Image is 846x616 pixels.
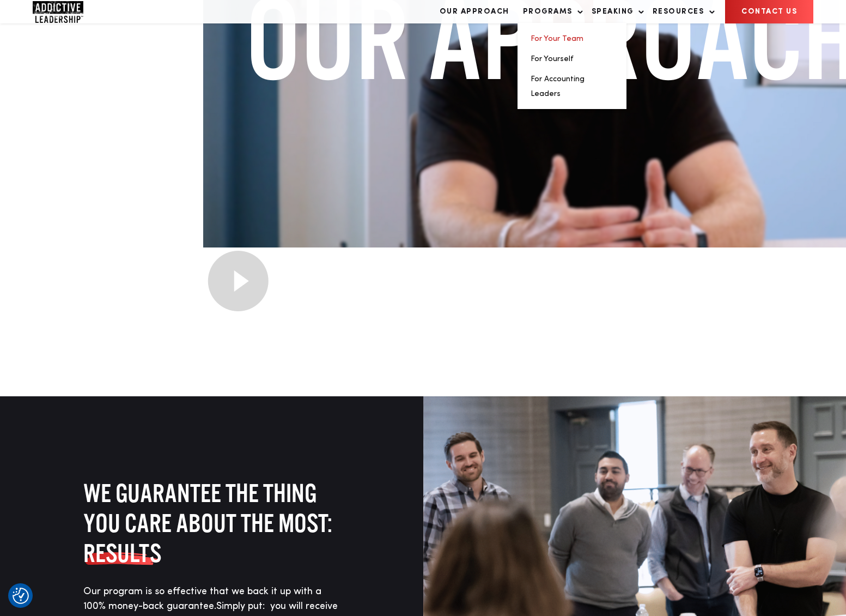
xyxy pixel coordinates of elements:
[203,247,272,315] img: Play video
[586,1,644,23] a: Speaking
[83,478,339,568] h2: WE GUARANTEE THE THING YOU CARE ABOUT THE MOST:
[33,1,83,23] img: Company Logo
[13,588,29,604] img: Revisit consent button
[13,588,29,604] button: Consent Preferences
[518,1,583,23] a: Programs
[33,1,98,23] a: Home
[531,35,583,43] a: For Your Team
[83,538,161,568] span: RESULTS
[531,75,585,98] a: For Accounting Leaders
[434,1,515,23] a: Our Approach
[83,587,321,611] span: Our program is so effective that we back it up with a 100% money-back guarantee.
[531,55,574,63] a: For Yourself
[647,1,715,23] a: Resources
